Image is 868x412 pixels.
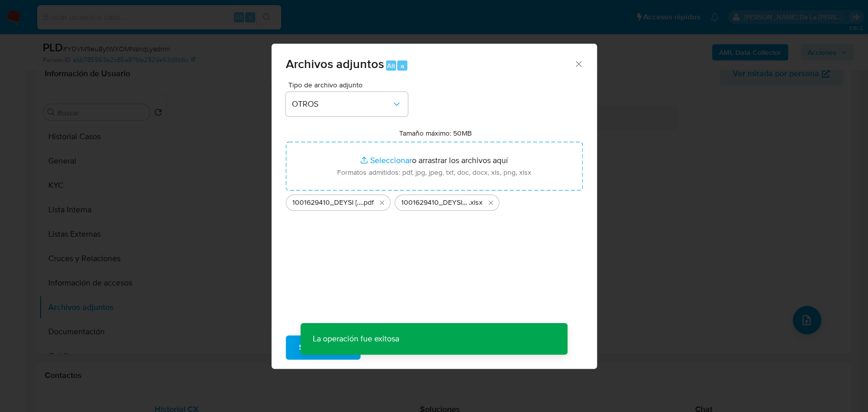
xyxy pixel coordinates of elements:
[362,198,374,208] span: .pdf
[299,336,347,359] span: Subir archivo
[292,198,362,208] span: 1001629410_DEYSI [PERSON_NAME] SERRANO_SEP2025
[301,323,411,355] p: La operación fue exitosa
[469,198,483,208] span: .xlsx
[401,61,404,71] span: a
[288,81,410,88] span: Tipo de archivo adjunto
[378,336,411,359] span: Cancelar
[387,61,395,71] span: Alt
[485,197,497,209] button: Eliminar 1001629410_DEYSI LIZBETH MARTINEZ SERRANO_SEP2025_AT.xlsx
[401,198,469,208] span: 1001629410_DEYSI [PERSON_NAME] SERRANO_SEP2025_AT
[292,99,392,109] span: OTROS
[286,335,361,360] button: Subir archivo
[286,191,583,211] ul: Archivos seleccionados
[286,55,384,73] span: Archivos adjuntos
[399,129,472,138] label: Tamaño máximo: 50MB
[376,197,388,209] button: Eliminar 1001629410_DEYSI LIZBETH MARTINEZ SERRANO_SEP2025.pdf
[286,92,408,116] button: OTROS
[574,59,583,68] button: Cerrar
